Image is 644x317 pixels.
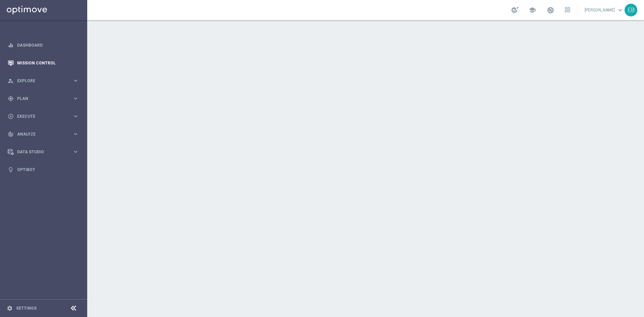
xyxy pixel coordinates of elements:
[529,6,536,14] span: school
[72,113,79,119] i: keyboard_arrow_right
[17,114,72,118] span: Execute
[72,95,79,102] i: keyboard_arrow_right
[625,4,637,16] div: EB
[8,36,79,54] div: Dashboard
[72,131,79,137] i: keyboard_arrow_right
[8,54,79,72] div: Mission Control
[8,113,72,119] div: Execute
[17,150,72,154] span: Data Studio
[584,5,625,15] a: [PERSON_NAME]keyboard_arrow_down
[17,79,72,83] span: Explore
[17,132,72,136] span: Analyze
[17,36,79,54] a: Dashboard
[8,149,72,155] div: Data Studio
[8,161,79,178] div: Optibot
[7,96,79,101] button: gps_fixed Plan keyboard_arrow_right
[17,97,72,101] span: Plan
[7,60,79,66] button: Mission Control
[7,114,79,119] button: play_circle_outline Execute keyboard_arrow_right
[8,113,14,119] i: play_circle_outline
[7,78,79,84] button: person_search Explore keyboard_arrow_right
[17,54,79,72] a: Mission Control
[72,77,79,84] i: keyboard_arrow_right
[72,149,79,155] i: keyboard_arrow_right
[7,131,79,137] button: track_changes Analyze keyboard_arrow_right
[8,78,72,84] div: Explore
[16,306,37,310] a: Settings
[8,131,72,137] div: Analyze
[8,78,14,84] i: person_search
[8,42,14,48] i: equalizer
[7,43,79,48] button: equalizer Dashboard
[17,161,79,178] a: Optibot
[7,305,13,311] i: settings
[8,131,14,137] i: track_changes
[8,167,14,173] i: lightbulb
[8,96,72,102] div: Plan
[8,96,14,102] i: gps_fixed
[7,167,79,172] button: lightbulb Optibot
[7,149,79,155] button: Data Studio keyboard_arrow_right
[616,6,624,14] span: keyboard_arrow_down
